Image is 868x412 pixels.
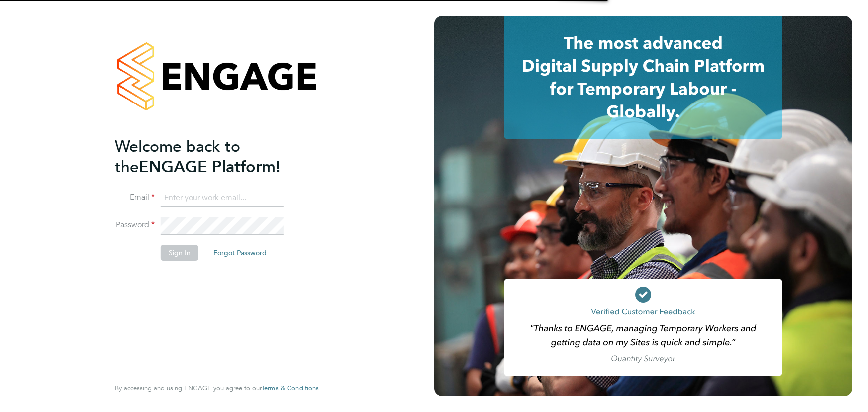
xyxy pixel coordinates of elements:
span: By accessing and using ENGAGE you agree to our [115,384,319,392]
a: Terms & Conditions [262,384,319,392]
button: Sign In [161,245,198,261]
button: Forgot Password [205,245,275,261]
span: Terms & Conditions [262,384,319,392]
input: Enter your work email... [161,189,284,207]
label: Password [115,220,155,230]
label: Email [115,192,155,203]
span: Welcome back to the [115,137,240,177]
h2: ENGAGE Platform! [115,136,309,177]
